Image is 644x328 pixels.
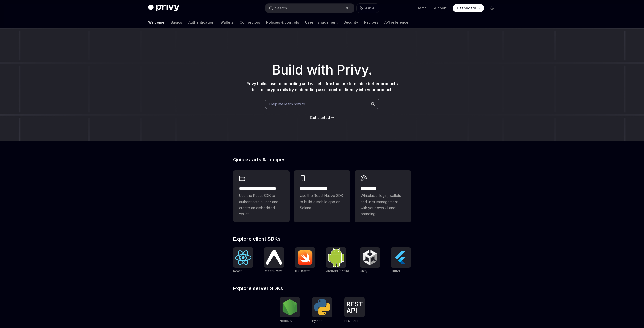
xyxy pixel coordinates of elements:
[360,247,380,274] a: UnityUnity
[453,4,484,12] a: Dashboard
[312,297,332,323] a: PythonPython
[344,297,365,323] a: REST APIREST API
[246,81,398,92] span: Privy builds user onboarding and wallet infrastructure to enable better products built on crypto ...
[488,4,496,12] button: Toggle dark mode
[391,269,400,273] span: Flutter
[233,157,286,162] span: Quickstarts & recipes
[188,16,214,28] a: Authentication
[300,193,344,211] span: Use the React Native SDK to build a mobile app on Solana.
[220,16,234,28] a: Wallets
[357,4,379,13] button: Ask AI
[233,236,281,241] span: Explore client SDKs
[269,101,308,107] span: Help me learn how to…
[360,269,367,273] span: Unity
[275,5,289,11] div: Search...
[235,250,251,265] img: React
[266,16,299,28] a: Policies & controls
[266,250,282,265] img: React Native
[344,16,358,28] a: Security
[295,247,315,274] a: iOS (Swift)iOS (Swift)
[148,16,164,28] a: Welcome
[457,6,476,11] span: Dashboard
[362,249,378,266] img: Unity
[346,302,363,313] img: REST API
[346,6,351,10] span: ⌘ K
[364,16,378,28] a: Recipes
[297,250,313,265] img: iOS (Swift)
[328,248,344,267] img: Android (Kotlin)
[417,6,427,11] a: Demo
[344,319,358,323] span: REST API
[305,16,338,28] a: User management
[355,170,411,222] a: **** *****Whitelabel login, wallets, and user management with your own UI and branding.
[264,247,284,274] a: React NativeReact Native
[280,319,292,323] span: NodeJS
[240,16,260,28] a: Connectors
[280,297,300,323] a: NodeJSNodeJS
[233,269,242,273] span: React
[433,6,447,11] a: Support
[310,115,330,120] a: Get started
[148,5,179,12] img: dark logo
[326,247,349,274] a: Android (Kotlin)Android (Kotlin)
[365,6,375,11] span: Ask AI
[314,299,330,315] img: Python
[384,16,408,28] a: API reference
[272,65,372,75] span: Build with Privy.
[282,299,298,315] img: NodeJS
[171,16,182,28] a: Basics
[239,193,284,217] span: Use the React SDK to authenticate a user and create an embedded wallet.
[326,269,349,273] span: Android (Kotlin)
[361,193,405,217] span: Whitelabel login, wallets, and user management with your own UI and branding.
[312,319,322,323] span: Python
[264,269,283,273] span: React Native
[233,247,253,274] a: ReactReact
[393,249,409,266] img: Flutter
[265,4,354,13] button: Search...⌘K
[295,269,311,273] span: iOS (Swift)
[294,170,350,222] a: **** **** **** ***Use the React Native SDK to build a mobile app on Solana.
[233,286,283,291] span: Explore server SDKs
[391,247,411,274] a: FlutterFlutter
